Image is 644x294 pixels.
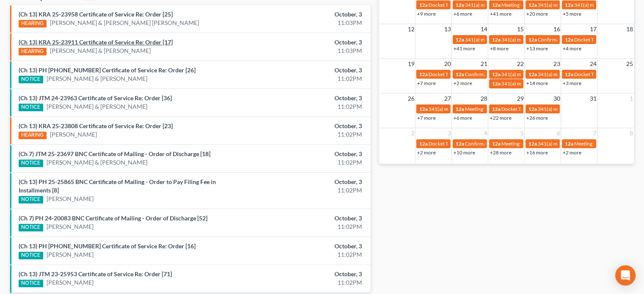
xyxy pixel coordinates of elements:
[528,140,536,147] span: 12a
[19,94,172,102] a: (Ch 13) JTM 24-23963 Certificate of Service Re: Order [36]
[528,106,536,112] span: 12a
[443,24,451,34] span: 13
[253,102,362,111] div: 11:02PM
[443,59,451,69] span: 20
[19,48,47,55] div: HEARING
[419,140,427,147] span: 12a
[19,76,43,83] div: NOTICE
[253,242,362,250] div: October, 3
[564,71,573,77] span: 12a
[492,140,500,147] span: 12a
[537,36,633,43] span: Confirmation hearing for [PERSON_NAME]
[562,80,581,86] a: +3 more
[19,132,47,139] div: HEARING
[556,128,561,138] span: 6
[574,140,640,147] span: Meeting for [PERSON_NAME]
[625,59,634,69] span: 25
[564,2,573,8] span: 12a
[253,66,362,74] div: October, 3
[492,80,500,87] span: 12a
[419,71,427,77] span: 12a
[537,71,619,77] span: 341(a) meeting for [PERSON_NAME]
[492,106,500,112] span: 12a
[479,24,488,34] span: 14
[47,195,94,203] a: [PERSON_NAME]
[629,128,634,138] span: 8
[589,59,597,69] span: 24
[453,149,475,156] a: +10 more
[516,93,524,104] span: 29
[19,280,43,287] div: NOTICE
[417,80,435,86] a: +7 more
[537,140,619,147] span: 341(a) meeting for [PERSON_NAME]
[428,106,555,112] span: 341(a) meeting for [PERSON_NAME] & [PERSON_NAME]
[253,223,362,231] div: 11:02PM
[417,11,435,17] a: +9 more
[47,250,94,259] a: [PERSON_NAME]
[19,38,173,46] a: (Ch 13) KRA 25-23911 Certificate of Service Re: Order [17]
[492,71,500,77] span: 12a
[50,130,97,139] a: [PERSON_NAME]
[564,140,573,147] span: 12a
[453,115,472,121] a: +6 more
[479,93,488,104] span: 28
[419,2,427,8] span: 12a
[453,11,472,17] a: +6 more
[528,36,536,43] span: 12a
[501,80,583,87] span: 341(a) meeting for [PERSON_NAME]
[483,128,488,138] span: 4
[428,2,549,8] span: Docket Text: for [PERSON_NAME] & [PERSON_NAME]
[253,38,362,47] div: October, 3
[253,278,362,287] div: 11:02PM
[47,278,94,287] a: [PERSON_NAME]
[253,94,362,102] div: October, 3
[253,158,362,167] div: 11:02PM
[253,186,362,195] div: 11:02PM
[526,11,547,17] a: +20 more
[526,80,547,86] a: +14 more
[253,250,362,259] div: 11:02PM
[479,59,488,69] span: 21
[526,45,547,52] a: +13 more
[552,59,561,69] span: 23
[47,223,94,231] a: [PERSON_NAME]
[455,106,464,112] span: 12a
[406,59,415,69] span: 19
[19,196,43,203] div: NOTICE
[464,71,561,77] span: Confirmation hearing for [PERSON_NAME]
[501,36,627,43] span: 341(a) meeting for [PERSON_NAME] & [PERSON_NAME]
[464,140,605,147] span: Confirmation hearing for [PERSON_NAME] & [PERSON_NAME]
[489,45,508,52] a: +8 more
[19,178,216,194] a: (Ch 13) PH 25-25865 BNC Certificate of Mailing - Order to Pay Filing Fee in Installments [8]
[562,149,581,156] a: +2 more
[501,2,567,8] span: Meeting for [PERSON_NAME]
[410,128,415,138] span: 2
[528,71,536,77] span: 12a
[564,36,573,43] span: 12a
[253,214,362,223] div: October, 3
[455,2,464,8] span: 12a
[406,93,415,104] span: 26
[19,214,207,222] a: (Ch 7) PH 24-20083 BNC Certificate of Mailing - Order of Discharge [52]
[406,24,415,34] span: 12
[19,66,196,74] a: (Ch 13) PH [PHONE_NUMBER] Certificate of Service Re: Order [26]
[253,10,362,19] div: October, 3
[589,93,597,104] span: 31
[19,11,173,18] a: (Ch 13) KRA 25-23958 Certificate of Service Re: Order [25]
[455,140,464,147] span: 12a
[253,47,362,55] div: 11:03PM
[501,71,583,77] span: 341(a) meeting for [PERSON_NAME]
[253,150,362,158] div: October, 3
[19,150,210,157] a: (Ch 7) JTM 25-23697 BNC Certificate of Mailing - Order of Discharge [18]
[492,2,500,8] span: 12a
[47,74,147,83] a: [PERSON_NAME] & [PERSON_NAME]
[501,140,634,147] span: Meeting for Brooklyn [PERSON_NAME] & [PERSON_NAME]
[419,106,427,112] span: 12a
[19,252,43,259] div: NOTICE
[453,80,472,86] a: +2 more
[50,47,151,55] a: [PERSON_NAME] & [PERSON_NAME]
[526,115,547,121] a: +26 more
[428,140,504,147] span: Docket Text: for [PERSON_NAME]
[464,2,598,8] span: 341(a) meeting for Spenser Love Sr. & [PERSON_NAME] Love
[47,158,147,167] a: [PERSON_NAME] & [PERSON_NAME]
